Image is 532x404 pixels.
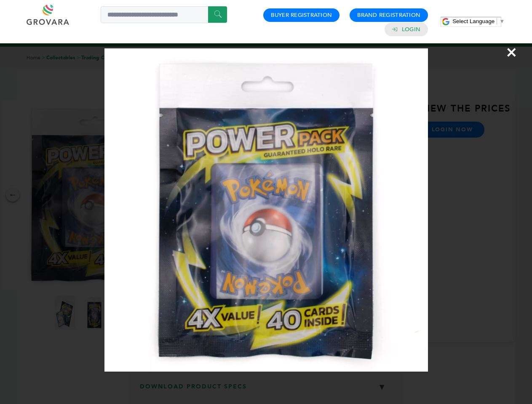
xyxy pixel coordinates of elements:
input: Search a product or brand... [101,6,227,23]
a: Brand Registration [357,11,420,19]
a: Login [402,26,420,33]
a: Select Language​ [452,18,505,24]
span: ​ [497,18,497,24]
span: Select Language [452,18,495,24]
img: Image Preview [104,48,428,372]
span: × [506,40,517,64]
a: Buyer Registration [271,11,332,19]
span: ▼ [499,18,505,24]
